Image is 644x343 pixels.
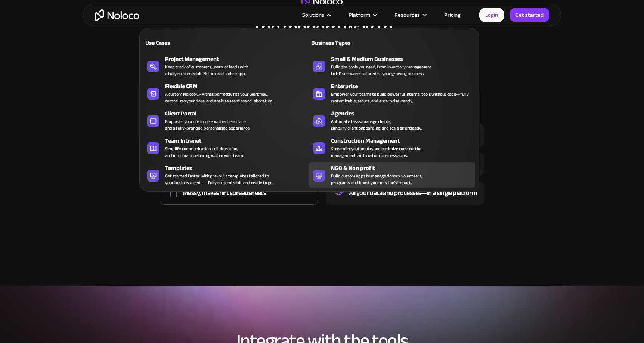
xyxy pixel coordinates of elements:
[165,118,250,132] div: Empower your customers with self-service and a fully-branded personalized experience.
[331,55,479,64] div: Small & Medium Businesses
[349,188,477,199] div: All your data and processes—in a single platform
[349,10,370,20] div: Platform
[331,118,422,132] div: Automate tasks, manage clients, simplify client onboarding, and scale effortlessly.
[165,82,313,91] div: Flexible CRM
[510,8,549,22] a: Get started
[331,136,479,145] div: Construction Management
[331,145,422,159] div: Streamline, automate, and optimize construction management with custom business apps.
[165,64,248,77] div: Keep track of customers, users, or leads with a fully customizable Noloco back office app.
[331,82,479,91] div: Enterprise
[143,162,309,188] a: TemplatesGet started faster with pre-built templates tailored toyour business needs — fully custo...
[165,109,313,118] div: Client Portal
[165,55,313,64] div: Project Management
[309,53,475,78] a: Small & Medium BusinessesBuild the tools you need, from inventory managementto HR software, tailo...
[293,10,339,20] div: Solutions
[183,188,266,199] div: Messy, makeshift spreadsheets
[143,34,309,51] a: Use Cases
[331,91,471,104] div: Empower your teams to build powerful internal tools without code—fully customizable, secure, and ...
[331,173,422,186] div: Build custom apps to manage donors, volunteers, programs, and boost your mission’s impact.
[165,173,273,186] div: Get started faster with pre-built templates tailored to your business needs — fully customizable ...
[309,135,475,160] a: Construction ManagementStreamline, automate, and optimize constructionmanagement with custom busi...
[435,10,470,20] a: Pricing
[309,34,475,51] a: Business Types
[143,53,309,78] a: Project ManagementKeep track of customers, users, or leads witha fully customizable Noloco back o...
[143,108,309,133] a: Client PortalEmpower your customers with self-serviceand a fully-branded personalized experience.
[331,164,479,173] div: NGO & Non profit
[302,10,324,20] div: Solutions
[165,145,244,159] div: Simplify communication, collaboration, and information sharing within your team.
[165,91,273,104] div: A custom Noloco CRM that perfectly fits your workflow, centralizes your data, and enables seamles...
[165,136,313,145] div: Team Intranet
[385,10,435,20] div: Resources
[479,8,504,22] a: Login
[143,38,223,47] div: Use Cases
[143,135,309,160] a: Team IntranetSimplify communication, collaboration,and information sharing within your team.
[309,80,475,106] a: EnterpriseEmpower your teams to build powerful internal tools without code—fully customizable, se...
[139,18,479,192] nav: Solutions
[309,162,475,188] a: NGO & Non profitBuild custom apps to manage donors, volunteers,programs, and boost your mission’s...
[309,38,389,47] div: Business Types
[339,10,385,20] div: Platform
[309,108,475,133] a: AgenciesAutomate tasks, manage clients,simplify client onboarding, and scale effortlessly.
[165,164,313,173] div: Templates
[394,10,420,20] div: Resources
[331,64,431,77] div: Build the tools you need, from inventory management to HR software, tailored to your growing busi...
[143,80,309,106] a: Flexible CRMA custom Noloco CRM that perfectly fits your workflow,centralizes your data, and enab...
[331,109,479,118] div: Agencies
[95,9,139,21] a: home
